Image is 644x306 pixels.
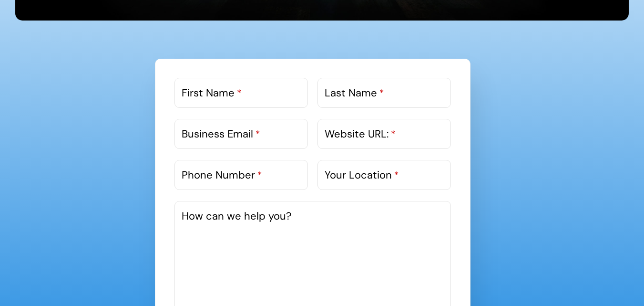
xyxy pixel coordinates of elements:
label: Website URL: [325,126,396,142]
label: First Name [182,85,242,101]
label: How can we help you? [182,208,292,224]
label: Phone Number [182,167,262,183]
label: Your Location [325,167,399,183]
label: Last Name [325,85,384,101]
label: Business Email [182,126,260,142]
